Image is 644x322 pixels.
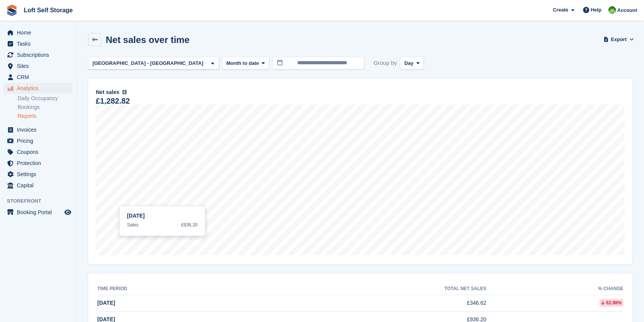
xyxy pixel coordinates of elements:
[17,61,63,71] span: Sites
[4,72,72,83] a: menu
[21,4,76,17] a: Loft Self Storage
[591,6,601,14] span: Help
[226,59,259,67] span: Month to date
[63,208,72,217] a: Preview store
[608,6,616,14] img: James Johnson
[7,197,76,205] span: Storefront
[17,169,63,180] span: Settings
[4,50,72,60] a: menu
[259,283,487,295] th: Total net sales
[17,124,63,135] span: Invoices
[4,135,72,146] a: menu
[400,57,424,69] button: Day
[4,207,72,218] a: menu
[4,158,72,168] a: menu
[4,38,72,49] a: menu
[617,7,637,14] span: Account
[17,50,63,60] span: Subscriptions
[4,124,72,135] a: menu
[486,283,623,295] th: % change
[17,147,63,157] span: Coupons
[600,299,623,307] div: 62.98%
[17,158,63,168] span: Protection
[611,36,627,43] span: Export
[96,98,130,104] div: £1,282.82
[4,180,72,191] a: menu
[17,207,63,218] span: Booking Portal
[122,90,127,94] img: icon-info-grey-7440780725fd019a000dd9b08b2336e03edf1995a4989e88bcd33f0948082b44.svg
[4,169,72,180] a: menu
[97,283,259,295] th: Time period
[17,180,63,191] span: Capital
[17,135,63,146] span: Pricing
[553,6,568,14] span: Create
[4,27,72,38] a: menu
[605,33,633,46] button: Export
[404,59,413,67] span: Day
[18,95,72,102] a: Daily Occupancy
[259,295,487,312] td: £346.62
[96,88,119,96] span: Net sales
[17,27,63,38] span: Home
[4,83,72,94] a: menu
[4,61,72,71] a: menu
[18,104,72,111] a: Bookings
[6,5,18,16] img: stora-icon-8386f47178a22dfd0bd8f6a31ec36ba5ce8667c1dd55bd0f319d3a0aa187defe.svg
[4,147,72,157] a: menu
[222,57,269,69] button: Month to date
[106,35,190,45] h2: Net sales over time
[17,38,63,49] span: Tasks
[97,300,115,306] span: [DATE]
[17,72,63,83] span: CRM
[91,59,206,67] div: [GEOGRAPHIC_DATA] - [GEOGRAPHIC_DATA]
[374,57,397,69] span: Group by
[17,83,63,94] span: Analytics
[18,112,72,120] a: Reports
